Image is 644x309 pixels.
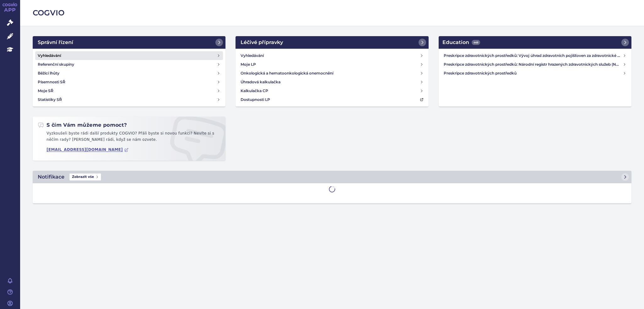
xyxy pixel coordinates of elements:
a: Moje LP [238,60,426,69]
a: [EMAIL_ADDRESS][DOMAIN_NAME] [47,147,129,152]
span: 449 [472,40,480,45]
h4: Moje LP [241,61,256,68]
a: NotifikaceZobrazit vše [33,171,631,183]
a: Education449 [439,36,631,49]
h4: Dostupnosti LP [241,97,270,103]
h4: Preskripce zdravotnických prostředků: Vývoj úhrad zdravotních pojišťoven za zdravotnické prostředky [444,52,623,59]
h4: Vyhledávání [241,52,264,59]
a: Vyhledávání [35,51,223,60]
a: Kalkulačka CP [238,86,426,95]
h4: Kalkulačka CP [241,88,268,94]
h4: Preskripce zdravotnických prostředků: Národní registr hrazených zdravotnických služeb (NRHZS) [444,61,623,68]
h2: Notifikace [38,173,64,181]
h4: Písemnosti SŘ [38,79,65,85]
h4: Vyhledávání [38,52,61,59]
a: Preskripce zdravotnických prostředků: Národní registr hrazených zdravotnických služeb (NRHZS) [441,60,629,69]
a: Dostupnosti LP [238,95,426,104]
a: Běžící lhůty [35,69,223,78]
a: Preskripce zdravotnických prostředků: Vývoj úhrad zdravotních pojišťoven za zdravotnické prostředky [441,51,629,60]
h4: Úhradová kalkulačka [241,79,280,85]
h2: Léčivé přípravky [241,39,283,46]
span: Zobrazit vše [69,174,101,180]
a: Preskripce zdravotnických prostředků [441,69,629,78]
a: Správní řízení [33,36,225,49]
h4: Preskripce zdravotnických prostředků [444,70,623,76]
a: Vyhledávání [238,51,426,60]
a: Léčivé přípravky [236,36,428,49]
h4: Moje SŘ [38,88,53,94]
h4: Referenční skupiny [38,61,74,68]
a: Písemnosti SŘ [35,78,223,86]
a: Referenční skupiny [35,60,223,69]
h4: Běžící lhůty [38,70,59,76]
p: Vyzkoušeli byste rádi další produkty COGVIO? Přáli byste si novou funkci? Nevíte si s něčím rady?... [38,130,220,145]
h4: Onkologická a hematoonkologická onemocnění [241,70,333,76]
h2: Správní řízení [38,39,73,46]
a: Statistiky SŘ [35,95,223,104]
h2: S čím Vám můžeme pomoct? [38,122,127,129]
a: Onkologická a hematoonkologická onemocnění [238,69,426,78]
h2: Education [442,39,480,46]
h4: Statistiky SŘ [38,97,62,103]
a: Moje SŘ [35,86,223,95]
h2: COGVIO [33,8,631,18]
a: Úhradová kalkulačka [238,78,426,86]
